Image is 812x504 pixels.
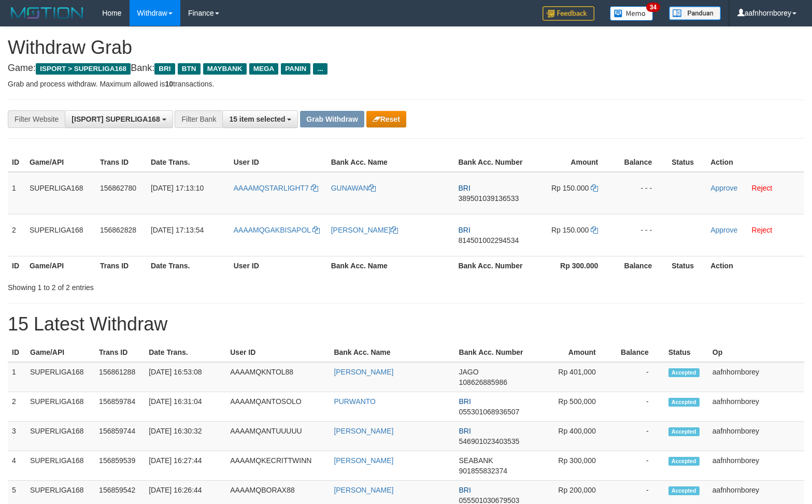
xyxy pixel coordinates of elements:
img: panduan.png [669,6,721,20]
span: BTN [178,63,201,75]
span: SEABANK [459,456,493,465]
span: ISPORT > SUPERLIGA168 [36,63,131,75]
span: BRI [154,63,175,75]
td: 2 [8,214,25,256]
th: Op [708,343,804,362]
td: 156859784 [95,392,145,422]
td: AAAAMQANTUUUUU [226,422,330,451]
span: Copy 546901023403535 to clipboard [459,437,520,445]
img: Button%20Memo.svg [610,6,653,21]
th: Bank Acc. Name [327,256,454,275]
td: 4 [8,451,26,481]
th: Balance [614,256,667,275]
a: [PERSON_NAME] [334,368,393,376]
th: Action [706,256,804,275]
td: SUPERLIGA168 [26,451,95,481]
td: 3 [8,422,26,451]
span: [DATE] 17:13:54 [151,226,204,234]
th: Action [706,153,804,172]
span: Copy 055301068936507 to clipboard [459,408,520,416]
th: Date Trans. [147,256,230,275]
th: Rp 300.000 [532,256,614,275]
td: - [611,392,664,422]
span: Copy 814501002294534 to clipboard [458,236,519,244]
h1: Withdraw Grab [8,37,804,58]
th: Balance [611,343,664,362]
span: Accepted [668,427,700,436]
td: 1 [8,362,26,392]
a: Copy 150000 to clipboard [591,184,598,192]
span: Rp 150.000 [551,226,589,234]
th: Game/API [25,256,96,275]
span: Copy 901855832374 to clipboard [459,467,507,475]
td: aafnhornborey [708,392,804,422]
td: AAAAMQANTOSOLO [226,392,330,422]
img: MOTION_logo.png [8,5,87,21]
th: Bank Acc. Name [330,343,454,362]
div: Filter Website [8,110,65,128]
td: SUPERLIGA168 [26,392,95,422]
span: Accepted [668,486,700,495]
span: Copy 389501039136533 to clipboard [458,194,519,203]
button: 15 item selected [222,110,298,128]
th: Date Trans. [147,153,230,172]
th: Bank Acc. Number [454,153,532,172]
a: Copy 150000 to clipboard [591,226,598,234]
th: Status [664,343,708,362]
a: [PERSON_NAME] [334,427,393,435]
td: [DATE] 16:53:08 [145,362,226,392]
td: [DATE] 16:31:04 [145,392,226,422]
td: 156861288 [95,362,145,392]
span: 15 item selected [229,115,285,123]
td: [DATE] 16:27:44 [145,451,226,481]
a: Approve [710,184,737,192]
td: SUPERLIGA168 [25,172,96,214]
a: [PERSON_NAME] [334,456,393,465]
span: Accepted [668,398,700,407]
th: Game/API [26,343,95,362]
td: Rp 401,000 [532,362,611,392]
th: ID [8,153,25,172]
td: - [611,451,664,481]
span: BRI [459,397,471,406]
td: aafnhornborey [708,422,804,451]
span: [ISPORT] SUPERLIGA168 [72,115,160,123]
a: Reject [752,184,773,192]
th: Trans ID [95,343,145,362]
td: AAAAMQKECRITTWINN [226,451,330,481]
td: - [611,422,664,451]
td: Rp 400,000 [532,422,611,451]
td: [DATE] 16:30:32 [145,422,226,451]
a: GUNAWAN [331,184,376,192]
th: Amount [532,343,611,362]
th: Trans ID [96,256,147,275]
span: ... [313,63,327,75]
td: SUPERLIGA168 [26,362,95,392]
th: Trans ID [96,153,147,172]
td: 2 [8,392,26,422]
th: Balance [614,153,667,172]
td: - [611,362,664,392]
span: BRI [458,226,470,234]
th: User ID [230,256,327,275]
button: Reset [366,111,406,127]
th: Game/API [25,153,96,172]
strong: 10 [165,80,173,88]
span: BRI [459,486,471,494]
a: AAAAMQGAKBISAPOL [234,226,320,234]
h4: Game: Bank: [8,63,804,74]
button: [ISPORT] SUPERLIGA168 [65,110,173,128]
th: ID [8,343,26,362]
h1: 15 Latest Withdraw [8,314,804,335]
span: Rp 150.000 [551,184,589,192]
span: MEGA [249,63,279,75]
td: - - - [614,214,667,256]
button: Grab Withdraw [300,111,364,127]
td: aafnhornborey [708,362,804,392]
span: 34 [646,3,660,12]
span: MAYBANK [203,63,247,75]
a: [PERSON_NAME] [331,226,398,234]
th: User ID [230,153,327,172]
span: PANIN [281,63,310,75]
img: Feedback.jpg [543,6,594,21]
